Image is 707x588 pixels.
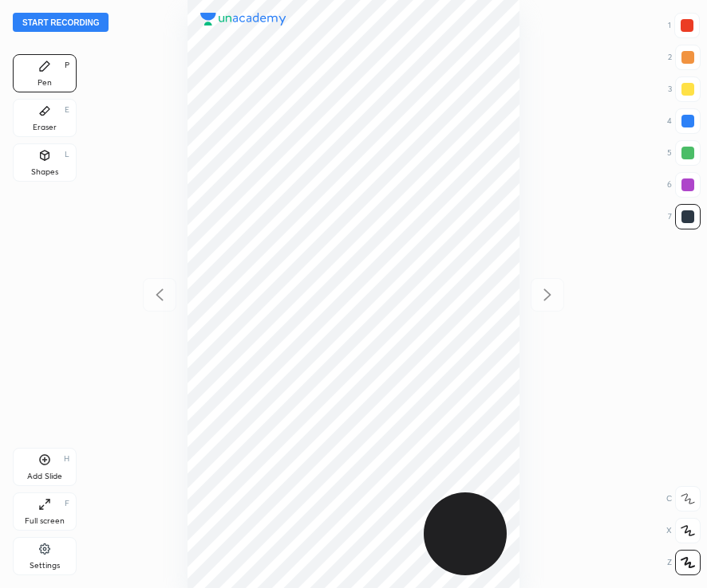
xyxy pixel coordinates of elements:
div: E [65,106,69,114]
div: 3 [668,76,701,102]
div: P [65,61,69,69]
div: 6 [667,172,701,198]
div: Settings [30,562,60,570]
div: 2 [668,45,701,70]
div: 7 [668,204,701,229]
div: Z [667,550,701,575]
button: Start recording [13,13,109,32]
div: Eraser [33,123,57,131]
div: H [64,455,69,463]
div: 1 [668,13,700,38]
div: X [666,518,701,543]
div: L [65,151,69,159]
div: F [65,500,69,508]
div: Add Slide [27,472,62,480]
div: 4 [667,108,701,134]
div: Full screen [25,517,65,525]
div: C [666,486,701,512]
div: Pen [38,79,52,87]
div: Shapes [31,168,58,176]
div: 5 [667,140,701,166]
img: logo.38c385cc.svg [200,13,286,25]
